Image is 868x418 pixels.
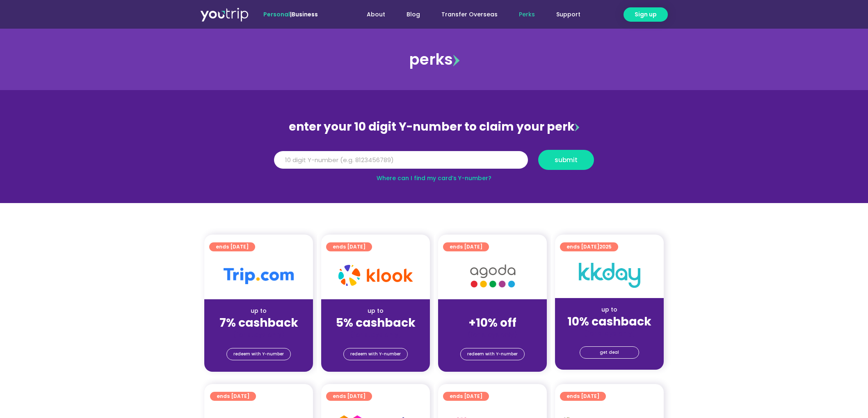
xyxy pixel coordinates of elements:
[270,116,598,138] div: enter your 10 digit Y-number to claim your perk
[599,243,612,250] span: 2025
[356,7,396,22] a: About
[555,157,578,163] span: submit
[485,307,500,315] span: up to
[263,10,290,18] span: Personal
[450,242,482,251] span: ends [DATE]
[328,307,423,315] div: up to
[210,392,256,401] a: ends [DATE]
[328,330,423,339] div: (for stays only)
[219,315,298,331] strong: 7% cashback
[580,346,639,359] a: get deal
[460,348,525,360] a: redeem with Y-number
[211,307,306,315] div: up to
[217,392,249,401] span: ends [DATE]
[600,347,619,358] span: get deal
[396,7,431,22] a: Blog
[333,242,365,251] span: ends [DATE]
[343,348,408,360] a: redeem with Y-number
[624,7,668,22] a: Sign up
[635,10,657,19] span: Sign up
[292,10,318,18] a: Business
[350,348,401,360] span: redeem with Y-number
[336,315,416,331] strong: 5% cashback
[567,314,651,330] strong: 10% cashback
[562,329,657,338] div: (for stays only)
[209,242,255,251] a: ends [DATE]
[431,7,508,22] a: Transfer Overseas
[560,392,606,401] a: ends [DATE]
[443,242,489,251] a: ends [DATE]
[560,242,618,251] a: ends [DATE]2025
[546,7,591,22] a: Support
[562,305,657,314] div: up to
[340,7,591,22] nav: Menu
[445,330,540,339] div: (for stays only)
[326,392,372,401] a: ends [DATE]
[216,242,249,251] span: ends [DATE]
[233,348,284,360] span: redeem with Y-number
[467,348,518,360] span: redeem with Y-number
[377,174,491,182] a: Where can I find my card’s Y-number?
[211,330,306,339] div: (for stays only)
[326,242,372,251] a: ends [DATE]
[566,242,612,251] span: ends [DATE]
[538,150,594,170] button: submit
[333,392,365,401] span: ends [DATE]
[508,7,546,22] a: Perks
[468,315,516,331] strong: +10% off
[274,151,528,169] input: 10 digit Y-number (e.g. 8123456789)
[566,392,599,401] span: ends [DATE]
[450,392,482,401] span: ends [DATE]
[274,150,594,176] form: Y Number
[443,392,489,401] a: ends [DATE]
[226,348,291,360] a: redeem with Y-number
[263,10,318,18] span: |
